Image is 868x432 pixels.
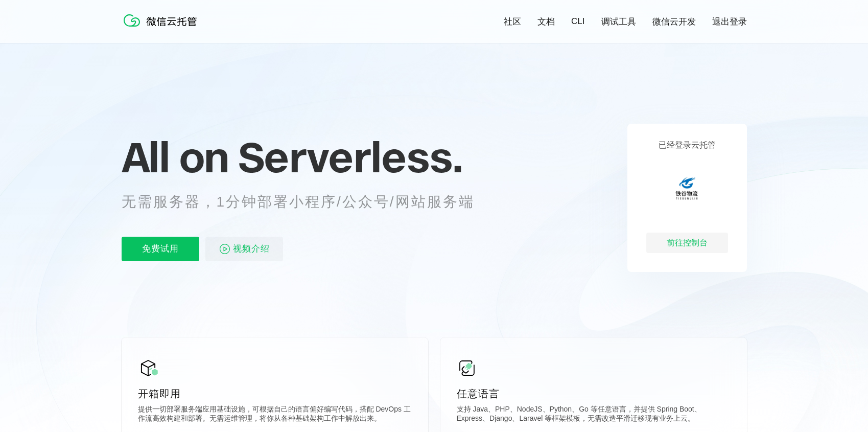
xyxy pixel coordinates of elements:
[659,140,716,151] p: 已经登录云托管
[537,16,555,28] a: 文档
[233,237,270,261] span: 视频介绍
[138,405,412,425] p: 提供一切部署服务端应用基础设施，可根据自己的语言偏好编写代码，搭配 DevOps 工作流高效构建和部署。无需运维管理，将你从各种基础架构工作中解放出来。
[652,16,696,28] a: 微信云开发
[504,16,521,28] a: 社区
[571,16,584,27] a: CLI
[601,16,636,28] a: 调试工具
[122,131,228,183] span: All on
[122,24,203,32] a: 微信云托管
[457,386,731,401] p: 任意语言
[138,386,412,401] p: 开箱即用
[238,131,462,183] span: Serverless.
[646,233,728,253] div: 前往控制台
[122,237,199,261] p: 免费试用
[219,243,231,255] img: video_play.svg
[122,192,494,212] p: 无需服务器，1分钟部署小程序/公众号/网站服务端
[457,405,731,425] p: 支持 Java、PHP、NodeJS、Python、Go 等任意语言，并提供 Spring Boot、Express、Django、Laravel 等框架模板，无需改造平滑迁移现有业务上云。
[122,10,203,31] img: 微信云托管
[712,16,747,28] a: 退出登录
